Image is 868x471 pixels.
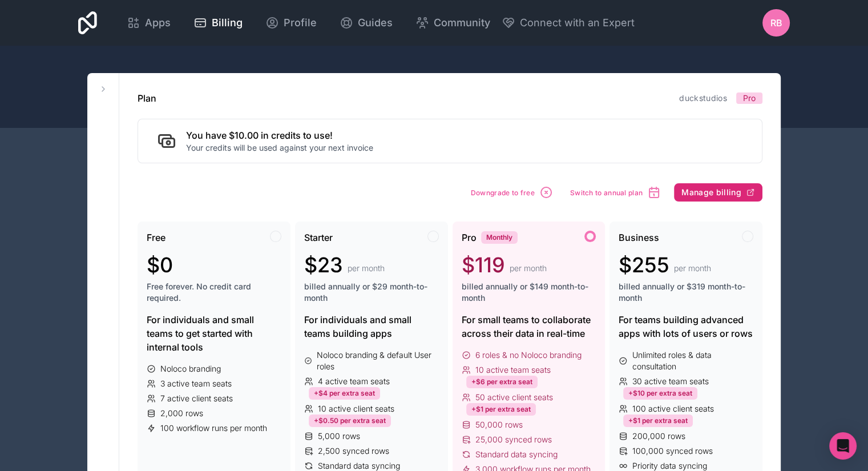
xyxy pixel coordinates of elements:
[330,10,402,35] a: Guides
[632,376,709,387] span: 30 active team seats
[147,231,165,244] span: Free
[358,15,393,31] span: Guides
[467,182,557,203] button: Downgrade to free
[481,231,518,244] div: Monthly
[466,376,538,388] div: +$6 per extra seat
[619,313,753,340] div: For teams building advanced apps with lots of users or rows
[184,10,252,35] a: Billing
[674,183,762,202] button: Manage billing
[160,363,221,375] span: Noloco branding
[462,231,477,244] span: Pro
[462,281,596,304] span: billed annually or $149 month-to-month
[348,263,385,274] span: per month
[212,15,243,31] span: Billing
[674,263,711,274] span: per month
[632,349,753,372] span: Unlimited roles & data consultation
[566,182,665,203] button: Switch to annual plan
[619,231,659,244] span: Business
[619,253,669,276] span: $255
[318,445,389,457] span: 2,500 synced rows
[829,432,857,460] div: Open Intercom Messenger
[147,253,173,276] span: $0
[304,281,439,304] span: billed annually or $29 month-to-month
[304,231,333,244] span: Starter
[632,403,714,414] span: 100 active client seats
[632,430,685,442] span: 200,000 rows
[318,403,394,414] span: 10 active client seats
[679,93,727,103] a: duckstudios
[462,253,505,276] span: $119
[466,403,536,416] div: +$1 per extra seat
[743,92,756,104] span: Pro
[147,281,281,304] span: Free forever. No credit card required.
[475,392,553,403] span: 50 active client seats
[160,408,203,419] span: 2,000 rows
[502,15,635,31] button: Connect with an Expert
[304,253,343,276] span: $23
[138,91,156,105] h1: Plan
[186,128,373,142] h2: You have $10.00 in credits to use!
[145,15,171,31] span: Apps
[475,434,552,445] span: 25,000 synced rows
[118,10,180,35] a: Apps
[510,263,547,274] span: per month
[475,419,523,430] span: 50,000 rows
[623,387,697,400] div: +$10 per extra seat
[632,445,713,457] span: 100,000 synced rows
[318,430,360,442] span: 5,000 rows
[406,10,499,35] a: Community
[462,313,596,340] div: For small teams to collaborate across their data in real-time
[309,414,391,427] div: +$0.50 per extra seat
[471,188,535,197] span: Downgrade to free
[681,187,741,198] span: Manage billing
[475,449,558,460] span: Standard data syncing
[318,376,390,387] span: 4 active team seats
[256,10,326,35] a: Profile
[619,281,753,304] span: billed annually or $319 month-to-month
[570,188,643,197] span: Switch to annual plan
[623,414,693,427] div: +$1 per extra seat
[309,387,380,400] div: +$4 per extra seat
[520,15,635,31] span: Connect with an Expert
[284,15,317,31] span: Profile
[186,142,373,154] p: Your credits will be used against your next invoice
[304,313,439,340] div: For individuals and small teams building apps
[160,393,233,404] span: 7 active client seats
[475,364,551,376] span: 10 active team seats
[434,15,490,31] span: Community
[160,378,232,389] span: 3 active team seats
[317,349,438,372] span: Noloco branding & default User roles
[475,349,582,361] span: 6 roles & no Noloco branding
[770,16,782,30] span: RB
[147,313,281,354] div: For individuals and small teams to get started with internal tools
[160,422,267,434] span: 100 workflow runs per month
